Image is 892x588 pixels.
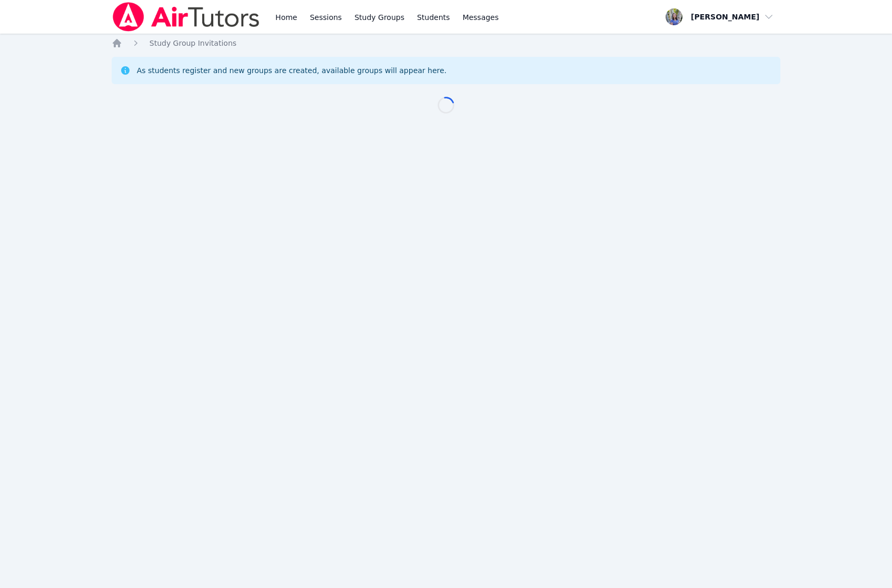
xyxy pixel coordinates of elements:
[112,38,781,48] nav: Breadcrumb
[112,2,261,32] img: Air Tutors
[462,12,499,23] span: Messages
[150,39,236,47] span: Study Group Invitations
[137,65,447,76] div: As students register and new groups are created, available groups will appear here.
[150,38,236,48] a: Study Group Invitations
